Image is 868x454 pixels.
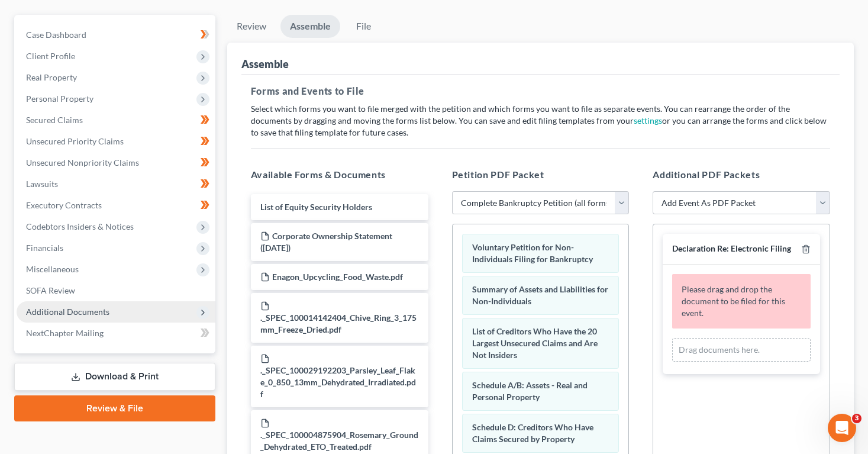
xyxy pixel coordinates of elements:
span: Personal Property [26,94,93,104]
a: Review & File [14,395,215,421]
span: Unsecured Priority Claims [26,136,124,146]
span: Corporate Ownership Statement ([DATE]) [260,231,392,253]
span: Financials [26,243,63,253]
span: NextChapter Mailing [26,328,104,338]
span: List of Equity Security Holders [260,202,372,212]
div: Drag documents here. [672,338,811,362]
span: Declaration Re: Electronic Filing [672,243,791,253]
span: Schedule A/B: Assets - Real and Personal Property [472,380,588,402]
span: Lawsuits [26,179,58,189]
span: Real Property [26,72,77,82]
span: ._SPEC_100004875904_Rosemary_Ground_Dehydrated_ETO_Treated.pdf [260,430,418,452]
span: Please drag and drop the document to be filed for this event. [682,284,785,318]
a: Case Dashboard [17,24,215,46]
div: Assemble [241,57,289,71]
span: Case Dashboard [26,30,86,40]
a: Lawsuits [17,173,215,195]
a: Unsecured Priority Claims [17,131,215,152]
a: Secured Claims [17,110,215,131]
iframe: Intercom live chat [828,414,856,442]
span: Executory Contracts [26,200,102,210]
a: Unsecured Nonpriority Claims [17,152,215,173]
a: File [345,15,383,38]
a: Review [227,15,276,38]
a: Executory Contracts [17,195,215,216]
a: Assemble [280,15,340,38]
span: Client Profile [26,51,75,61]
a: SOFA Review [17,280,215,301]
p: Select which forms you want to file merged with the petition and which forms you want to file as ... [251,103,830,139]
h5: Available Forms & Documents [251,168,428,182]
span: Summary of Assets and Liabilities for Non-Individuals [472,284,608,306]
span: Voluntary Petition for Non-Individuals Filing for Bankruptcy [472,242,593,264]
span: Unsecured Nonpriority Claims [26,157,139,168]
span: Petition PDF Packet [452,169,544,180]
span: Miscellaneous [26,264,79,274]
span: Enagon_Upcycling_Food_Waste.pdf [272,272,403,282]
a: Download & Print [14,363,215,391]
span: Schedule D: Creditors Who Have Claims Secured by Property [472,422,593,444]
span: Secured Claims [26,115,83,125]
span: Codebtors Insiders & Notices [26,221,134,231]
span: SOFA Review [26,285,75,295]
h5: Forms and Events to File [251,84,830,98]
span: Additional Documents [26,307,109,317]
a: settings [634,115,662,125]
span: 3 [852,414,861,423]
h5: Additional PDF Packets [653,168,830,182]
span: ._SPEC_100029192203_Parsley_Leaf_Flake_0_850_13mm_Dehydrated_Irradiated.pdf [260,365,416,399]
span: List of Creditors Who Have the 20 Largest Unsecured Claims and Are Not Insiders [472,326,598,360]
span: ._SPEC_100014142404_Chive_Ring_3_175mm_Freeze_Dried.pdf [260,313,417,334]
a: NextChapter Mailing [17,323,215,344]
